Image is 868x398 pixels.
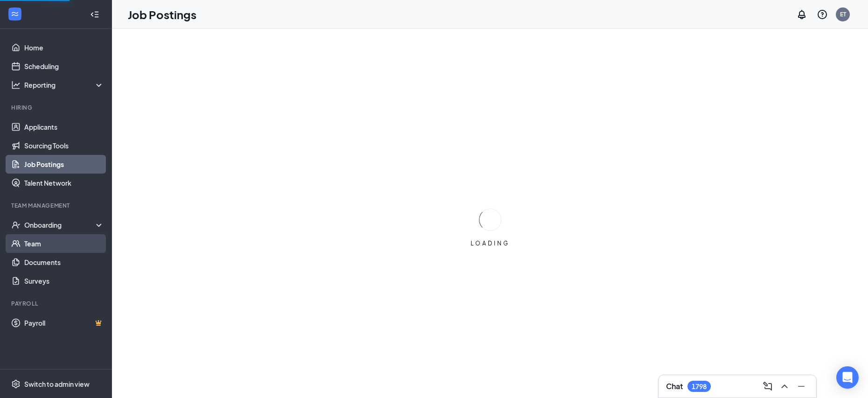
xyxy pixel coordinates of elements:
a: Talent Network [24,174,104,192]
button: Minimize [794,379,809,394]
a: Scheduling [24,57,104,76]
div: LOADING [467,239,514,247]
svg: Minimize [796,381,807,392]
svg: Settings [11,379,21,389]
div: Hiring [11,104,102,112]
div: ET [840,10,846,18]
button: ChevronUp [777,379,792,394]
button: ComposeMessage [760,379,775,394]
a: Applicants [24,118,104,136]
a: Job Postings [24,155,104,174]
div: Team Management [11,202,102,209]
a: PayrollCrown [24,314,104,332]
div: Open Intercom Messenger [836,366,859,389]
div: Reporting [24,80,104,90]
svg: Collapse [90,10,99,19]
svg: UserCheck [11,220,21,230]
div: Switch to admin view [24,379,90,389]
svg: Analysis [11,80,21,90]
svg: WorkstreamLogo [10,9,20,19]
h3: Chat [666,381,683,391]
svg: Notifications [796,9,807,20]
div: 1798 [692,383,707,391]
h1: Job Postings [128,7,196,22]
div: Onboarding [24,220,96,230]
a: Sourcing Tools [24,136,104,155]
svg: ChevronUp [779,381,790,392]
a: Home [24,38,104,57]
svg: QuestionInfo [817,9,828,20]
svg: ComposeMessage [762,381,773,392]
a: Surveys [24,272,104,290]
a: Documents [24,253,104,272]
a: Team [24,234,104,253]
div: Payroll [11,300,102,307]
